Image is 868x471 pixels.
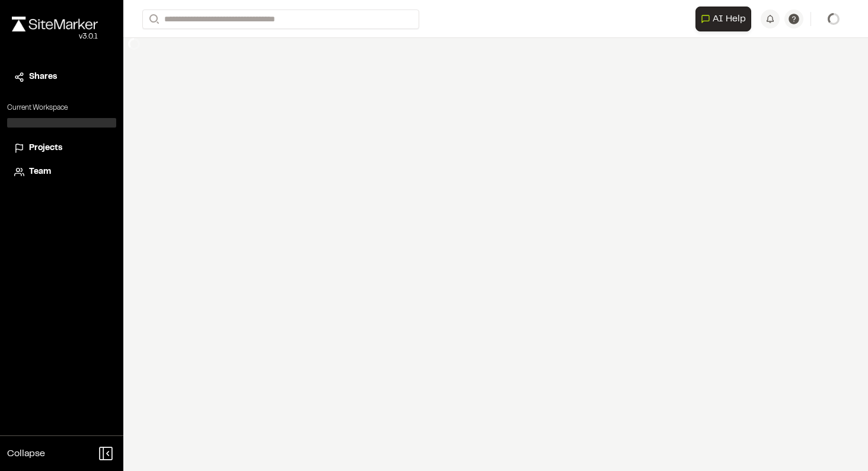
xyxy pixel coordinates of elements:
button: Search [142,9,164,29]
span: Collapse [7,447,45,461]
a: Projects [14,142,109,155]
img: rebrand.png [12,17,98,31]
button: Open AI Assistant [695,7,751,31]
a: Team [14,166,109,179]
span: AI Help [713,12,746,26]
span: Shares [29,71,57,84]
p: Current Workspace [7,103,116,113]
div: Oh geez...please don't... [12,31,98,42]
div: Open AI Assistant [695,7,756,31]
span: Projects [29,142,62,155]
a: Shares [14,71,109,84]
span: Team [29,166,51,179]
